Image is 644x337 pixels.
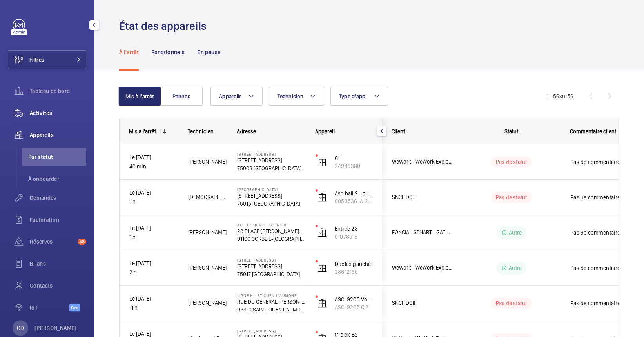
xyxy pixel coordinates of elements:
[129,197,178,206] p: 1 h
[237,306,305,313] p: 95310 SAINT-OUEN L'AUMONE
[237,262,305,270] p: [STREET_ADDRESS]
[509,229,522,237] p: Autre
[496,299,527,307] p: Pas de statut
[237,187,305,192] p: [GEOGRAPHIC_DATA]
[129,153,178,162] p: Le [DATE]
[237,152,305,157] p: [STREET_ADDRESS]
[119,19,211,33] h1: État des appareils
[118,87,161,106] button: Mis à l'arrêt
[17,324,24,332] p: CD
[559,93,567,99] span: sur
[237,293,305,298] p: Ligne H - ST OUEN L'AUMONE
[335,303,372,311] p: ASC. 9205 Q.2
[30,109,86,117] span: Activités
[151,48,185,56] p: Fonctionnels
[392,128,405,135] span: Client
[504,128,518,135] span: Statut
[339,93,367,99] span: Type d'app.
[317,193,327,202] img: elevator.svg
[219,93,242,99] span: Appareils
[496,193,527,201] p: Pas de statut
[78,239,86,245] span: 58
[330,87,388,106] button: Type d'app.
[28,175,86,183] span: À onboarder
[188,128,214,135] span: Technicien
[188,228,227,237] span: [PERSON_NAME]
[129,188,178,197] p: Le [DATE]
[237,235,305,243] p: 91100 CORBEIL-[GEOGRAPHIC_DATA]
[30,304,69,311] span: IoT
[317,299,327,308] img: elevator.svg
[335,154,372,162] p: C1
[119,48,139,56] p: À l'arrêt
[237,298,305,306] p: RUE DU GENERAL [PERSON_NAME]
[392,193,452,202] span: SNCF DOT
[69,304,80,311] span: Beta
[392,228,452,237] span: FONCIA - SENART - GATINAIS
[30,216,86,224] span: Facturation
[34,324,77,332] p: [PERSON_NAME]
[188,299,227,308] span: [PERSON_NAME]
[315,128,373,135] div: Appareil
[8,50,86,69] button: Filtres
[30,238,74,246] span: Réserves
[335,260,372,268] p: Duplex gauche
[188,193,227,202] span: [DEMOGRAPHIC_DATA][PERSON_NAME]
[237,200,305,208] p: 75015 [GEOGRAPHIC_DATA]
[129,162,178,171] p: 40 min
[237,258,305,262] p: [STREET_ADDRESS]
[237,128,256,135] span: Adresse
[496,158,527,166] p: Pas de statut
[129,233,178,242] p: 1 h
[129,268,178,277] p: 2 h
[335,162,372,170] p: 24949380
[237,270,305,278] p: 75017 [GEOGRAPHIC_DATA]
[237,222,305,227] p: Allée Square DALIMIER
[317,228,327,237] img: elevator.svg
[237,157,305,164] p: [STREET_ADDRESS]
[160,87,203,106] button: Pannes
[129,128,156,135] div: Mis à l'arrêt
[392,157,452,166] span: WeWork - WeWork Exploitation
[335,295,372,303] p: ASC. 9205 Voie 1/2
[509,264,522,272] p: Autre
[392,299,452,308] span: SNCF DGIF
[30,282,86,290] span: Contacts
[188,263,227,272] span: [PERSON_NAME]
[335,197,372,205] p: 005353G-A-2-95-0-07
[237,227,305,235] p: 28 PLACE [PERSON_NAME] & ALLEE DU SQUARE DALIMIER
[129,259,178,268] p: Le [DATE]
[30,87,86,95] span: Tableau de bord
[129,294,178,303] p: Le [DATE]
[547,93,573,99] span: 1 - 56 56
[30,260,86,268] span: Bilans
[29,56,44,64] span: Filtres
[317,157,327,167] img: elevator.svg
[335,233,372,240] p: 91078915
[335,225,372,233] p: Entrée 28
[30,131,86,139] span: Appareils
[188,157,227,166] span: [PERSON_NAME]
[237,328,305,333] p: [STREET_ADDRESS]
[129,303,178,312] p: 11 h
[237,164,305,172] p: 75008 [GEOGRAPHIC_DATA]
[129,224,178,233] p: Le [DATE]
[392,263,452,272] span: WeWork - WeWork Exploitation
[30,194,86,202] span: Demandes
[237,192,305,200] p: [STREET_ADDRESS]
[277,93,303,99] span: Technicien
[335,189,372,197] p: Asc hall 2 - quai 18-19
[269,87,324,106] button: Technicien
[210,87,263,106] button: Appareils
[335,268,372,276] p: 28612160
[570,128,616,135] span: Commentaire client
[317,263,327,273] img: elevator.svg
[28,153,86,161] span: Par statut
[197,48,220,56] p: En pause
